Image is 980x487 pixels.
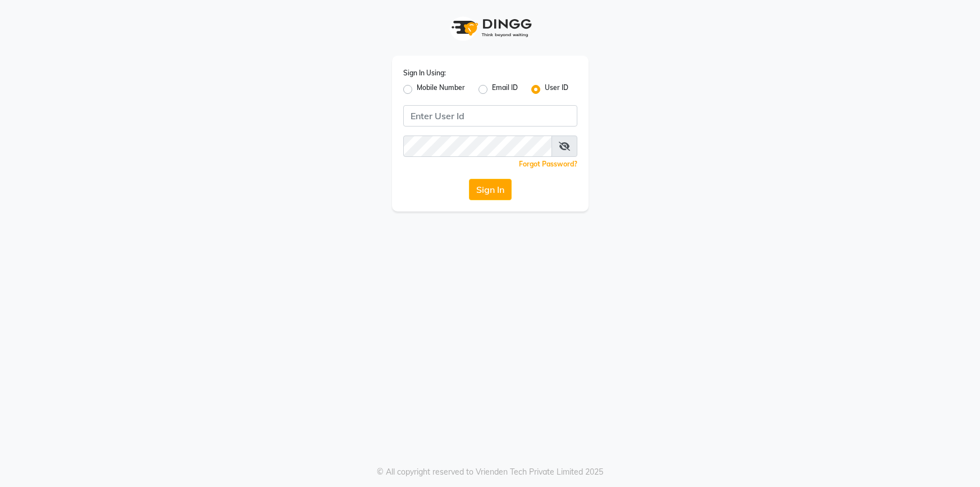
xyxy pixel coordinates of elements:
[403,68,446,78] label: Sign In Using:
[417,83,465,96] label: Mobile Number
[492,83,518,96] label: Email ID
[403,136,552,157] input: Username
[545,83,568,96] label: User ID
[445,11,535,44] img: logo1.svg
[403,105,577,127] input: Username
[519,160,577,168] a: Forgot Password?
[469,179,512,200] button: Sign In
